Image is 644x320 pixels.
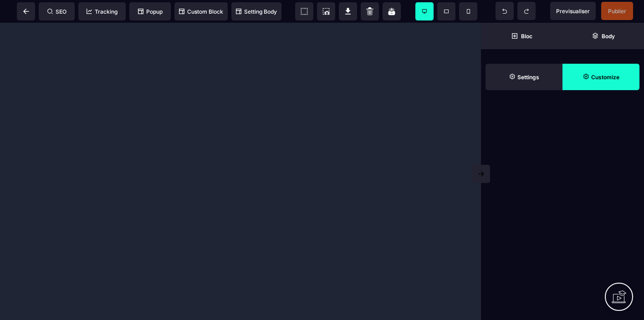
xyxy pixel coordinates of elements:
[591,74,619,81] strong: Customize
[562,64,639,90] span: Open Style Manager
[521,33,532,40] strong: Bloc
[481,23,562,49] span: Open Blocks
[562,23,644,49] span: Open Layer Manager
[556,8,590,15] span: Previsualiser
[295,2,313,20] span: View components
[602,33,615,40] strong: Body
[517,74,539,81] strong: Settings
[608,8,626,15] span: Publier
[87,8,118,15] span: Tracking
[486,64,562,90] span: Settings
[317,2,335,20] span: Screenshot
[179,8,223,15] span: Custom Block
[47,8,66,15] span: SEO
[236,8,277,15] span: Setting Body
[550,2,596,20] span: Preview
[138,8,163,15] span: Popup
